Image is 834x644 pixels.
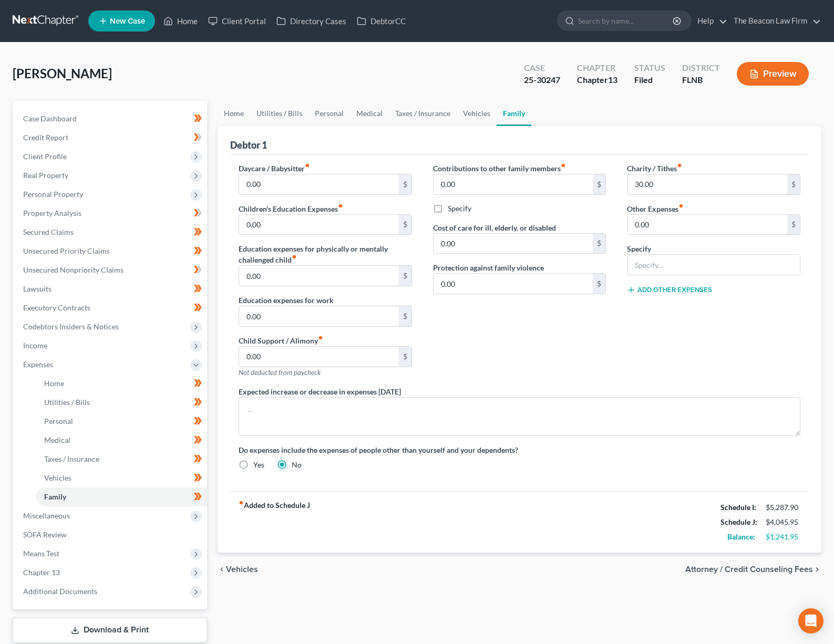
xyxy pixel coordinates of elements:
div: Open Intercom Messenger [798,608,823,633]
div: $ [399,347,411,367]
span: Miscellaneous [23,511,70,520]
i: fiber_manual_record [338,203,343,209]
div: Status [634,62,665,74]
span: Medical [44,435,70,444]
input: -- [627,174,787,194]
div: Chapter [577,74,617,86]
label: No [292,460,302,470]
a: Case Dashboard [15,109,207,128]
label: Children's Education Expenses [239,203,343,214]
span: Vehicles [44,473,71,482]
a: Property Analysis [15,204,207,223]
i: fiber_manual_record [292,254,297,259]
a: Executory Contracts [15,298,207,317]
label: Education expenses for work [239,295,334,306]
a: Unsecured Priority Claims [15,242,207,261]
label: Protection against family violence [433,262,544,273]
a: Home [158,12,203,30]
span: Vehicles [226,565,258,574]
span: Unsecured Priority Claims [23,246,110,255]
span: Not deducted from paycheck [239,368,321,377]
div: $ [593,274,605,294]
div: Debtor 1 [230,139,267,151]
input: -- [239,306,399,326]
a: Home [36,374,207,393]
span: Client Profile [23,152,67,161]
i: fiber_manual_record [678,203,684,209]
span: Codebtors Insiders & Notices [23,322,119,331]
div: $ [399,266,411,286]
a: Utilities / Bills [36,393,207,412]
span: Secured Claims [23,227,74,236]
a: Family [497,101,531,126]
span: Additional Documents [23,587,97,596]
a: Personal [36,412,207,431]
a: Family [36,487,207,506]
input: -- [434,234,593,254]
a: Directory Cases [271,12,352,30]
span: Attorney / Credit Counseling Fees [685,565,813,574]
a: Unsecured Nonpriority Claims [15,261,207,279]
span: [PERSON_NAME] [13,66,112,81]
span: Property Analysis [23,209,81,217]
a: Medical [36,431,207,450]
input: Specify... [627,255,800,275]
a: Taxes / Insurance [36,450,207,469]
label: Other Expenses [627,203,684,214]
a: Personal [308,101,350,126]
i: fiber_manual_record [305,163,310,168]
div: $ [593,234,605,254]
div: Filed [634,74,665,86]
a: The Beacon Law Firm [728,12,821,30]
span: Credit Report [23,133,68,142]
span: Personal Property [23,190,83,199]
div: $ [399,215,411,235]
label: Specify [448,203,471,214]
div: FLNB [682,74,720,86]
a: Client Portal [203,12,271,30]
label: Charity / Tithes [627,163,682,174]
a: Taxes / Insurance [389,101,457,126]
a: Credit Report [15,128,207,147]
i: chevron_right [813,565,821,574]
div: $ [787,215,800,235]
label: Daycare / Babysitter [239,163,310,174]
a: Vehicles [36,469,207,487]
i: chevron_left [218,565,226,574]
span: Executory Contracts [23,303,90,312]
span: Home [44,379,64,388]
a: SOFA Review [15,525,207,544]
input: -- [627,215,787,235]
strong: Added to Schedule J [239,500,310,544]
div: $ [593,174,605,194]
i: fiber_manual_record [677,163,682,168]
span: Unsecured Nonpriority Claims [23,265,123,274]
a: Lawsuits [15,279,207,298]
label: Yes [253,460,264,470]
span: Case Dashboard [23,114,77,123]
input: -- [239,347,399,367]
i: fiber_manual_record [561,163,566,168]
strong: Balance: [727,532,755,541]
a: Secured Claims [15,223,207,242]
a: Medical [350,101,389,126]
button: Attorney / Credit Counseling Fees chevron_right [685,565,821,574]
label: Expected increase or decrease in expenses [DATE] [239,386,401,397]
input: -- [434,274,593,294]
label: Contributions to other family members [433,163,566,174]
strong: Schedule J: [720,517,757,526]
span: Family [44,492,66,501]
button: Add Other Expenses [627,286,712,294]
span: Income [23,341,47,350]
input: Search by name... [578,11,674,30]
input: -- [239,266,399,286]
input: -- [239,215,399,235]
span: New Case [110,17,145,25]
a: Download & Print [13,618,207,642]
label: Specify [627,243,651,254]
label: Do expenses include the expenses of people other than yourself and your dependents? [239,444,800,455]
div: $ [399,306,411,326]
div: $ [787,174,800,194]
a: Home [218,101,250,126]
span: Chapter 13 [23,568,60,577]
